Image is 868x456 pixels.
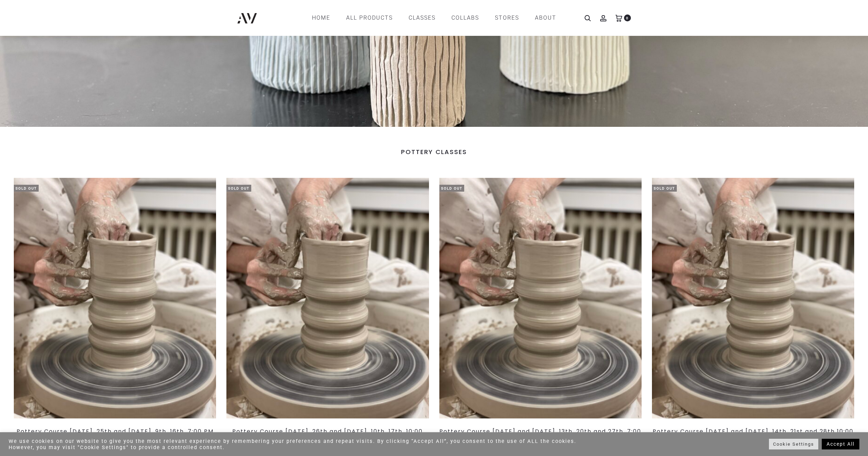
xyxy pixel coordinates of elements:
span: Sold Out [439,185,464,192]
span: Sold Out [14,185,39,192]
a: Sold Out [14,178,216,419]
img: Deelnemer leert keramiek draaien tijdens een les in Rotterdam. Perfect voor beginners en gevorder... [14,178,216,419]
a: Sold Out [439,178,642,419]
span: 0 [624,14,631,21]
a: Pottery Course [DATE], 26th and [DATE], 10th, 17th, 10:00 AM – 1:00 PM [232,427,423,442]
a: Sold Out [226,178,429,419]
img: Deelnemer leert keramiek draaien tijdens een les in Rotterdam. Perfect voor beginners en gevorder... [226,178,429,419]
span: Sold Out [652,185,677,192]
a: COLLABS [451,12,479,24]
a: Home [312,12,330,24]
a: Pottery Course [DATE] and [DATE], 14th, 21st and 28th 10:00 AM – 1:00 PM [653,427,854,442]
a: Pottery Course [DATE] and [DATE], 13th, 20th and 27th, 7:00 PM – 10:00 PM [439,427,641,442]
a: All products [346,12,393,24]
a: Cookie Settings [769,439,818,449]
a: STORES [495,12,519,24]
a: 0 [615,14,622,21]
span: Sold Out [226,185,251,192]
a: Accept All [822,439,859,449]
img: Deelnemer leert keramiek draaien tijdens een les in Rotterdam. Perfect voor beginners en gevorder... [439,178,642,419]
img: Deelnemer leert keramiek draaien tijdens een les in Rotterdam. Perfect voor beginners en gevorder... [652,178,854,419]
a: Pottery Course [DATE], 25th and [DATE], 9th, 16th, 7:00 PM – 10:00 PM [17,427,214,442]
a: Sold Out [652,178,854,419]
a: CLASSES [409,12,436,24]
h4: POTTERY CLASSES [14,148,854,156]
a: ABOUT [535,12,556,24]
div: We use cookies on our website to give you the most relevant experience by remembering your prefer... [9,438,604,450]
